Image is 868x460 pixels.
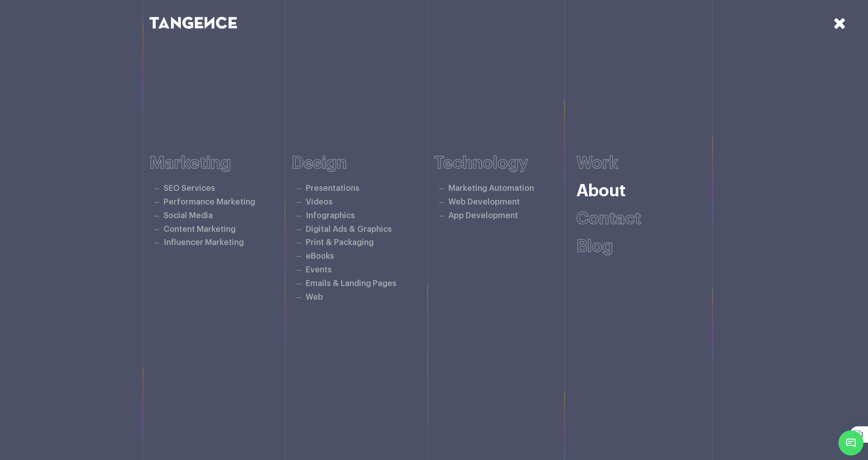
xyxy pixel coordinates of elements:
a: Digital Ads & Graphics [306,225,392,233]
a: About [576,183,626,199]
a: Infographics [306,212,355,220]
h6: Design [292,154,434,173]
a: Marketing Automation [448,184,534,192]
a: Performance Marketing [164,198,255,206]
a: eBooks [306,252,334,260]
a: Presentations [306,184,360,192]
a: Web Development [448,198,520,206]
h6: Technology [434,154,577,173]
a: App Development [448,212,518,220]
a: Contact [576,210,641,227]
a: Content Marketing [164,225,236,233]
a: SEO Services [164,184,215,192]
a: Videos [306,198,333,206]
a: Social Media [164,212,213,220]
a: Emails & Landing Pages [306,280,396,287]
a: Influencer Marketing [164,239,244,246]
a: Work [576,155,618,172]
a: Print & Packaging [306,239,374,246]
h6: Marketing [149,154,292,173]
a: Events [306,266,332,274]
span: Chat Widget [838,430,863,455]
a: Web [306,293,323,301]
a: Blog [576,238,613,255]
